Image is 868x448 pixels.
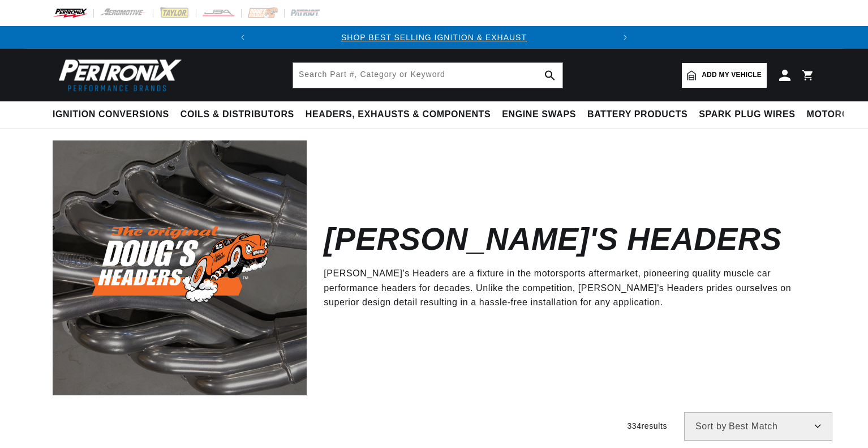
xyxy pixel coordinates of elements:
[24,26,844,49] slideshow-component: Translation missing: en.sections.announcements.announcement_bar
[699,109,795,121] span: Spark Plug Wires
[496,101,582,128] summary: Engine Swaps
[682,63,767,88] a: Add my vehicle
[502,109,576,121] span: Engine Swaps
[293,63,562,88] input: Search Part #, Category or Keyword
[702,70,762,80] span: Add my vehicle
[614,26,637,49] button: Translation missing: en.sections.announcements.next_announcement
[53,140,307,395] img: Doug's Headers
[175,101,300,128] summary: Coils & Distributors
[254,31,614,44] div: 1 of 2
[324,266,798,310] p: [PERSON_NAME]'s Headers are a fixture in the motorsports aftermarket, pioneering quality muscle c...
[341,33,527,42] a: SHOP BEST SELLING IGNITION & EXHAUST
[695,422,727,431] span: Sort by
[53,101,175,128] summary: Ignition Conversions
[231,26,254,49] button: Translation missing: en.sections.announcements.previous_announcement
[587,109,687,121] span: Battery Products
[693,101,801,128] summary: Spark Plug Wires
[306,109,491,121] span: Headers, Exhausts & Components
[324,226,781,253] h2: [PERSON_NAME]'s Headers
[254,31,614,44] div: Announcement
[53,109,169,121] span: Ignition Conversions
[627,421,667,430] span: 334 results
[300,101,496,128] summary: Headers, Exhausts & Components
[53,56,183,95] img: Pertronix
[538,63,562,88] button: search button
[684,412,832,441] select: Sort by
[582,101,693,128] summary: Battery Products
[181,109,294,121] span: Coils & Distributors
